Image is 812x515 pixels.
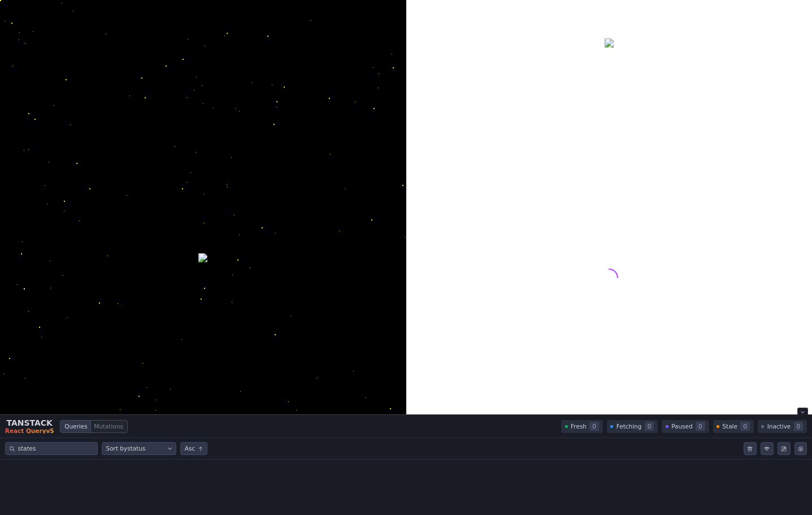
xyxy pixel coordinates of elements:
button: Fresh0 [561,420,603,433]
span: React Query v 5 [5,428,54,434]
span: 0 [740,422,750,431]
span: Fetching [616,423,642,430]
button: Sort order ascending [180,442,207,455]
button: Paused0 [662,420,709,433]
span: Fresh [571,423,587,430]
button: Close Tanstack query devtools [5,419,54,434]
button: Fetching0 [607,420,658,433]
span: Asc [185,444,195,454]
span: 0 [645,422,654,431]
button: Open in picture-in-picture mode [778,442,791,455]
span: Paused [671,423,693,430]
span: 0 [589,422,599,431]
span: 0 [794,422,804,431]
span: loading [598,267,620,288]
img: login-background.png [198,253,207,262]
img: logo.svg [605,38,614,47]
span: Inactive [767,423,791,430]
button: Stale0 [713,420,754,433]
input: Filter queries by query key [18,444,93,454]
button: Close tanstack query devtools [797,408,809,415]
button: Mock offline behavior [761,442,774,455]
button: Inactive0 [758,420,807,433]
label: Toggle Queries View [60,421,90,432]
span: 0 [696,422,705,431]
button: Clear query cache [744,442,757,455]
span: TANSTACK [5,419,54,427]
label: Toggle Mutations View [91,421,127,432]
span: Stale [722,423,737,430]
